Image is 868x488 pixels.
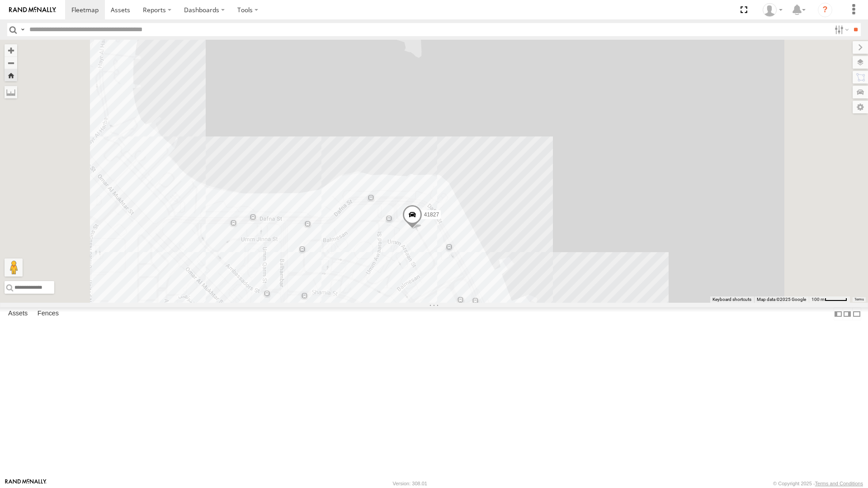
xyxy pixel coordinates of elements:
label: Hide Summary Table [852,307,861,320]
label: Fences [33,308,63,320]
span: 100 m [811,297,825,302]
label: Map Settings [853,101,868,113]
div: Version: 308.01 [393,481,427,486]
label: Measure [5,86,17,99]
label: Assets [4,308,32,320]
img: rand-logo.svg [9,7,56,13]
a: Visit our Website [5,479,47,488]
div: Dinel Dineshan [759,3,786,17]
label: Dock Summary Table to the Left [834,307,843,320]
button: Zoom Home [5,69,17,81]
button: Zoom out [5,56,17,69]
button: Map Scale: 100 m per 46 pixels [809,296,850,303]
button: Keyboard shortcuts [712,296,751,303]
label: Dock Summary Table to the Right [843,307,852,320]
a: Terms (opens in new tab) [854,298,864,301]
span: 41827 [424,211,439,218]
div: © Copyright 2025 - [773,481,863,486]
span: Map data ©2025 Google [757,297,806,302]
i: ? [818,3,832,17]
button: Zoom in [5,44,17,56]
a: Terms and Conditions [815,481,863,486]
label: Search Filter Options [831,23,850,36]
label: Search Query [19,23,26,36]
button: Drag Pegman onto the map to open Street View [5,258,23,277]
